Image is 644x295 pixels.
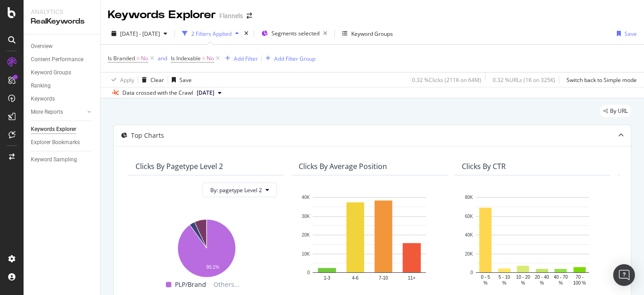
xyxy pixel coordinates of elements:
div: Clear [150,76,164,84]
div: Keyword Sampling [31,155,77,164]
div: Switch back to Simple mode [567,76,637,84]
text: 90.1% [206,265,219,270]
div: Flannels [219,11,243,20]
button: Segments selected [258,26,331,41]
span: PLP/Brand [175,279,206,290]
div: and [158,54,167,62]
span: Is Indexable [171,54,201,62]
text: 11+ [408,276,416,280]
div: More Reports [31,107,63,117]
div: Add Filter Group [274,55,315,63]
text: 5 - 10 [499,275,510,280]
div: Ranking [31,81,51,91]
span: Segments selected [271,29,320,37]
button: Switch back to Simple mode [563,73,637,87]
button: 2 Filters Applied [179,26,242,41]
a: Keyword Groups [31,68,94,77]
text: % [540,280,544,285]
div: Keywords Explorer [108,7,216,23]
text: 10K [302,251,310,256]
text: 40K [465,232,473,237]
a: Ranking [31,81,94,91]
button: Apply [108,73,134,87]
div: Explorer Bookmarks [31,138,80,147]
text: 7-10 [379,276,388,280]
text: 4-6 [352,276,359,280]
button: Clear [138,73,164,87]
button: [DATE] [193,87,225,98]
div: Keyword Groups [31,68,71,77]
a: Keyword Sampling [31,155,94,164]
div: 0.32 % URLs ( 1K on 325K ) [493,76,555,84]
span: No [207,52,214,65]
div: Clicks By pagetype Level 2 [136,162,223,171]
text: % [502,280,506,285]
div: Clicks By Average Position [299,162,387,171]
button: By: pagetype Level 2 [203,183,277,197]
text: 10 - 20 [516,275,531,280]
span: By: pagetype Level 2 [210,186,262,194]
span: = [202,54,205,62]
button: Save [168,73,192,87]
button: Save [613,26,637,41]
svg: A chart. [136,214,277,279]
text: 100 % [573,280,586,285]
button: [DATE] - [DATE] [108,26,171,41]
div: times [242,29,250,38]
div: legacy label [600,105,631,117]
text: % [559,280,563,285]
text: 20K [465,251,473,256]
text: 40K [302,195,310,200]
span: Is Branded [108,54,135,62]
text: 0 [470,270,473,275]
div: Clicks By CTR [462,162,506,171]
div: 0.32 % Clicks ( 211K on 64M ) [412,76,481,84]
text: 80K [465,195,473,200]
div: Keyword Groups [351,30,393,38]
button: Add Filter [222,53,258,64]
svg: A chart. [299,193,440,287]
text: 0 [307,270,310,275]
div: Open Intercom Messenger [613,264,635,286]
text: 70 - [576,275,583,280]
div: Top Charts [131,131,164,140]
text: 0 - 5 [481,275,490,280]
div: Save [179,76,192,84]
span: = [136,54,140,62]
text: 40 - 70 [554,275,568,280]
div: Save [625,30,637,38]
text: % [521,280,525,285]
div: arrow-right-arrow-left [247,13,252,19]
div: Analytics [31,7,93,16]
text: 60K [465,214,473,219]
text: 20 - 40 [535,275,549,280]
div: Keywords [31,94,55,104]
div: Keywords Explorer [31,125,76,134]
a: Overview [31,42,94,51]
div: Content Performance [31,55,83,64]
span: By URL [610,108,628,114]
a: More Reports [31,107,85,117]
a: Keywords Explorer [31,125,94,134]
text: 1-3 [324,276,330,280]
span: [DATE] - [DATE] [120,30,160,38]
div: Apply [120,76,134,84]
span: Others... [210,279,243,290]
div: Data crossed with the Crawl [122,89,193,97]
text: 20K [302,232,310,237]
button: Keyword Groups [339,26,397,41]
span: 2025 Jul. 31st [197,89,214,97]
a: Content Performance [31,55,94,64]
div: 2 Filters Applied [191,30,232,38]
span: No [141,52,148,65]
svg: A chart. [462,193,603,287]
a: Explorer Bookmarks [31,138,94,147]
button: and [158,54,167,63]
a: Keywords [31,94,94,104]
div: Add Filter [234,55,258,63]
text: 30K [302,214,310,219]
button: Add Filter Group [262,53,315,64]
